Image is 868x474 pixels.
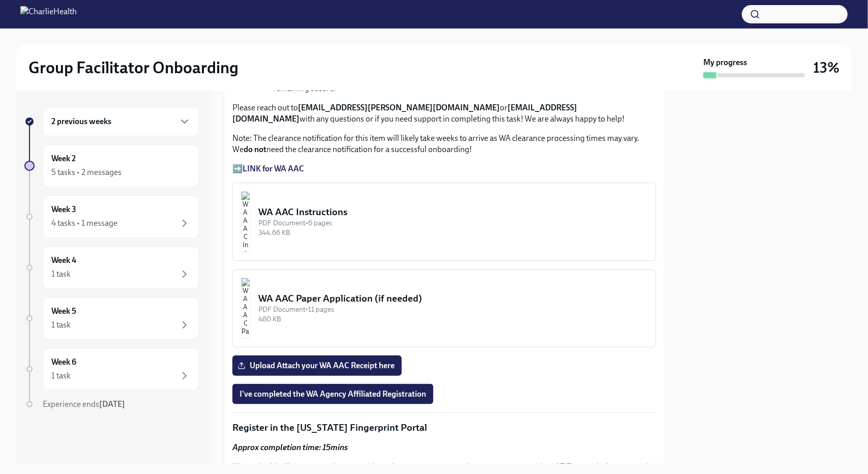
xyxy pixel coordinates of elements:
[232,102,656,125] p: Please reach out to or with any questions or if you need support in completing this task! We are ...
[51,167,122,178] div: 5 tasks • 2 messages
[232,269,656,347] button: WA AAC Paper Application (if needed)PDF Document•11 pages480 KB
[258,305,647,314] div: PDF Document • 11 pages
[298,103,500,112] strong: [EMAIL_ADDRESS][PERSON_NAME][DOMAIN_NAME]
[244,144,266,154] strong: do not
[241,191,250,252] img: WA AAC Instructions
[232,421,656,434] p: Register in the [US_STATE] Fingerprint Portal
[232,103,577,124] strong: [EMAIL_ADDRESS][DOMAIN_NAME]
[51,306,76,317] h6: Week 5
[51,153,76,164] h6: Week 2
[51,218,117,229] div: 4 tasks • 1 message
[243,164,304,173] a: LINK for WA AAC
[51,269,71,280] div: 1 task
[232,133,656,155] p: Note: The clearance notification for this item will likely take weeks to arrive as WA clearance p...
[51,370,71,381] div: 1 task
[99,399,125,409] strong: [DATE]
[240,389,426,399] span: I've completed the WA Agency Affiliated Registration
[258,314,647,324] div: 480 KB
[20,6,77,22] img: CharlieHealth
[813,58,840,77] h3: 13%
[51,357,76,368] h6: Week 6
[703,57,747,68] strong: My progress
[258,228,647,238] div: 344.66 KB
[51,116,111,127] h6: 2 previous weeks
[43,107,199,136] div: 2 previous weeks
[51,204,76,215] h6: Week 3
[240,361,395,371] span: Upload Attach your WA AAC Receipt here
[51,319,71,331] div: 1 task
[258,218,647,228] div: PDF Document • 6 pages
[258,292,647,305] div: WA AAC Paper Application (if needed)
[24,246,199,289] a: Week 41 task
[43,399,125,409] span: Experience ends
[24,348,199,391] a: Week 61 task
[258,205,647,219] div: WA AAC Instructions
[241,278,250,339] img: WA AAC Paper Application (if needed)
[232,183,656,261] button: WA AAC InstructionsPDF Document•6 pages344.66 KB
[28,57,238,78] h2: Group Facilitator Onboarding
[232,163,656,174] p: ➡️
[232,442,348,452] strong: Approx completion time: 15mins
[232,384,433,404] button: I've completed the WA Agency Affiliated Registration
[232,355,402,376] label: Upload Attach your WA AAC Receipt here
[24,195,199,238] a: Week 34 tasks • 1 message
[51,255,76,266] h6: Week 4
[24,297,199,340] a: Week 51 task
[24,144,199,187] a: Week 25 tasks • 2 messages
